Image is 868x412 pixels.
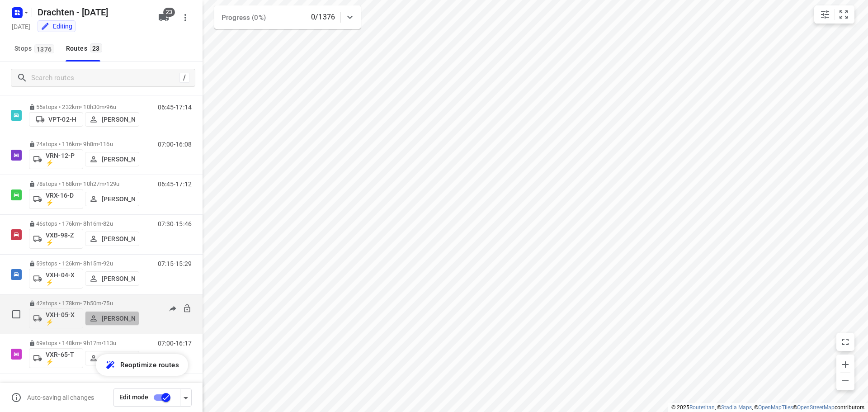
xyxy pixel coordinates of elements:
[14,43,57,54] span: Stops
[106,104,116,110] span: 96u
[85,112,139,127] button: [PERSON_NAME]
[46,271,79,286] p: VXH-04-X ⚡
[101,220,103,227] span: •
[100,141,113,147] span: 116u
[29,308,83,328] button: VXH-05-X ⚡
[85,232,139,246] button: [PERSON_NAME]
[721,404,752,411] a: Stadia Maps
[158,104,192,111] p: 06:45-17:14
[96,354,188,376] button: Reoptimize routes
[98,141,100,147] span: •
[102,315,135,322] p: [PERSON_NAME]
[311,12,335,23] p: 0/1376
[155,9,173,27] button: 23
[29,229,83,249] button: VXB-98-Z ⚡
[119,393,148,401] span: Edit mode
[103,220,113,227] span: 82u
[101,260,103,267] span: •
[816,5,834,24] button: Map settings
[102,235,135,242] p: [PERSON_NAME]
[176,9,194,27] button: More
[29,141,139,147] p: 74 stops • 116km • 9h8m
[158,260,192,267] p: 07:15-15:29
[29,189,83,209] button: VRX-16-D ⚡
[46,192,79,206] p: VRX-16-D ⚡
[29,348,83,368] button: VXR-65-T ⚡
[34,44,54,53] span: 1376
[758,404,793,411] a: OpenMapTiles
[104,180,106,187] span: •
[104,104,106,110] span: •
[101,300,103,307] span: •
[90,43,102,52] span: 23
[46,232,79,246] p: VXB-98-Z ⚡
[29,180,139,187] p: 78 stops • 168km • 10h27m
[29,269,83,289] button: VXH-04-X ⚡
[222,14,266,22] span: Progress (0%)
[85,351,139,365] button: [PERSON_NAME]
[102,156,135,163] p: [PERSON_NAME]
[8,21,34,32] h5: Project date
[102,195,135,203] p: [PERSON_NAME]
[66,43,105,54] div: Routes
[7,305,25,323] span: Select
[158,220,192,227] p: 07:30-15:46
[103,300,113,307] span: 75u
[671,404,864,411] li: © 2025 , © , © © contributors
[85,311,139,326] button: [PERSON_NAME]
[27,394,94,401] p: Auto-saving all changes
[835,5,853,24] button: Fit zoom
[180,392,191,403] div: Driver app settings
[48,116,76,123] p: VPT-02-H
[34,5,151,19] h5: Rename
[797,404,835,411] a: OpenStreetMap
[689,404,715,411] a: Routetitan
[46,311,79,326] p: VXH-05-X ⚡
[85,152,139,166] button: [PERSON_NAME]
[29,112,83,127] button: VPT-02-H
[814,5,854,24] div: small contained button group
[214,5,361,29] div: Progress (0%)0/1376
[29,220,139,227] p: 46 stops • 176km • 8h16m
[46,351,79,365] p: VXR-65-T ⚡
[29,149,83,169] button: VRN-12-P ⚡
[29,260,139,267] p: 59 stops • 126km • 8h15m
[103,340,116,346] span: 113u
[85,192,139,206] button: [PERSON_NAME]
[102,275,135,282] p: [PERSON_NAME]
[183,304,192,314] button: Unlock route
[158,141,192,148] p: 07:00-16:08
[164,300,182,318] button: Send to driver
[120,359,179,371] span: Reoptimize routes
[158,340,192,347] p: 07:00-16:17
[29,340,139,346] p: 69 stops • 148km • 9h17m
[102,355,135,362] p: [PERSON_NAME]
[102,116,135,123] p: [PERSON_NAME]
[163,8,175,17] span: 23
[106,180,119,187] span: 129u
[179,73,189,83] div: /
[103,260,113,267] span: 92u
[158,180,192,188] p: 06:45-17:12
[101,340,103,346] span: •
[31,71,179,85] input: Search routes
[29,104,139,110] p: 55 stops • 232km • 10h30m
[41,22,72,31] div: You are currently in edit mode.
[85,271,139,286] button: [PERSON_NAME]
[29,300,139,307] p: 42 stops • 178km • 7h50m
[46,152,79,166] p: VRN-12-P ⚡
